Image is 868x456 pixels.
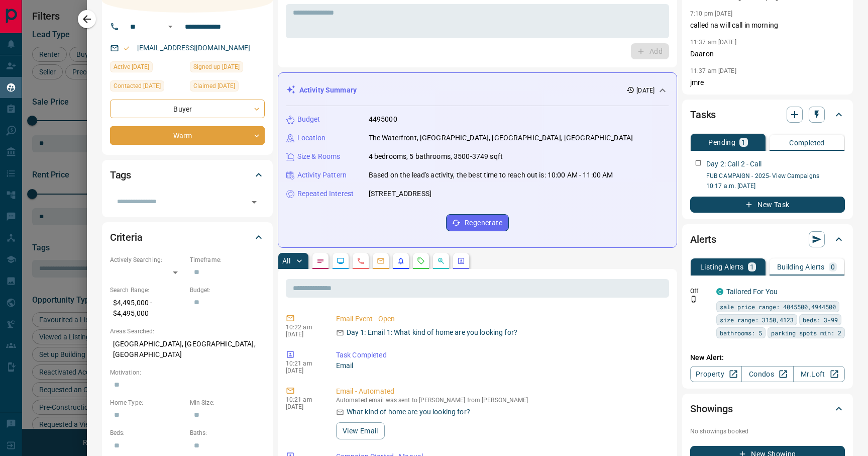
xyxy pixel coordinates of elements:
p: Task Completed [336,350,665,360]
p: Pending [708,139,735,146]
p: Email - Automated [336,386,665,397]
div: Warm [110,126,265,145]
p: Beds: [110,428,185,437]
div: Showings [690,397,845,421]
p: Day 2: Call 2 - Call [706,159,762,169]
p: Home Type: [110,398,185,407]
p: [DATE] [286,331,321,338]
h2: Showings [690,401,733,417]
span: Active [DATE] [114,62,149,72]
svg: Push Notification Only [690,296,697,303]
p: Motivation: [110,368,265,377]
p: Repeated Interest [297,189,354,199]
button: Open [164,21,176,33]
p: Search Range: [110,286,185,295]
span: bathrooms: 5 [720,328,762,338]
p: Automated email was sent to [PERSON_NAME] from [PERSON_NAME] [336,397,665,404]
span: Contacted [DATE] [114,81,161,91]
p: 10:22 am [286,324,321,331]
p: 4495000 [369,114,397,125]
p: Size & Rooms [297,151,341,162]
p: [STREET_ADDRESS] [369,189,431,199]
p: 10:21 am [286,360,321,367]
p: Email Event - Open [336,314,665,324]
p: $4,495,000 - $4,495,000 [110,295,185,322]
div: Activity Summary[DATE] [286,81,669,100]
div: Buyer [110,100,265,118]
p: 1 [741,139,745,146]
p: Budget: [190,286,265,295]
p: 7:10 pm [DATE] [690,10,733,17]
p: [GEOGRAPHIC_DATA], [GEOGRAPHIC_DATA], [GEOGRAPHIC_DATA] [110,336,265,363]
h2: Criteria [110,229,143,245]
p: Day 1: Email 1: What kind of home are you looking for? [347,327,517,338]
p: [DATE] [636,86,655,95]
p: Email [336,360,665,371]
span: size range: 3150,4123 [720,315,794,325]
p: Actively Searching: [110,255,185,264]
p: 0 [831,263,835,270]
span: parking spots min: 2 [771,328,841,338]
p: called na will call in morning [690,20,845,31]
div: Mon Aug 11 2025 [110,80,185,95]
div: Alerts [690,227,845,251]
p: [DATE] [286,367,321,374]
svg: Calls [357,257,365,265]
p: 10:17 a.m. [DATE] [706,181,845,191]
h2: Tasks [690,107,716,123]
p: Activity Pattern [297,170,347,180]
p: The Waterfront, [GEOGRAPHIC_DATA], [GEOGRAPHIC_DATA], [GEOGRAPHIC_DATA] [369,133,633,143]
span: Signed up [DATE] [193,62,240,72]
a: Property [690,366,742,382]
div: Mon Aug 11 2025 [110,61,185,75]
div: Mon Aug 11 2025 [190,80,265,95]
span: beds: 3-99 [803,315,838,325]
p: New Alert: [690,352,845,363]
a: FUB CAMPAIGN - 2025- View Campaigns [706,172,819,179]
h2: Tags [110,167,131,183]
svg: Listing Alerts [397,257,405,265]
p: Location [297,133,325,143]
p: No showings booked [690,427,845,436]
button: Open [247,195,261,209]
svg: Email Valid [123,45,130,52]
a: [EMAIL_ADDRESS][DOMAIN_NAME] [137,44,251,52]
p: Min Size: [190,398,265,407]
p: Building Alerts [777,263,825,270]
p: [DATE] [286,403,321,410]
p: Listing Alerts [700,263,744,270]
p: Areas Searched: [110,327,265,336]
svg: Notes [316,257,324,265]
span: sale price range: 4045500,4944500 [720,302,836,312]
a: Mr.Loft [793,366,845,382]
div: Criteria [110,225,265,249]
p: Baths: [190,428,265,437]
p: Timeframe: [190,255,265,264]
div: Mon Aug 11 2025 [190,61,265,75]
a: Condos [741,366,793,382]
span: Claimed [DATE] [193,81,235,91]
p: 10:21 am [286,396,321,403]
div: Tasks [690,103,845,127]
p: Activity Summary [299,85,357,96]
button: New Task [690,197,845,213]
p: 11:37 am [DATE] [690,39,736,46]
svg: Opportunities [437,257,445,265]
p: All [282,257,290,264]
p: Daaron [690,49,845,59]
h2: Alerts [690,231,716,247]
svg: Lead Browsing Activity [337,257,345,265]
p: Completed [789,139,825,146]
svg: Requests [417,257,425,265]
p: 1 [750,263,754,270]
p: 4 bedrooms, 5 bathrooms, 3500-3749 sqft [369,151,503,162]
svg: Agent Actions [457,257,465,265]
a: Tailored For You [726,288,778,296]
button: Regenerate [446,214,509,231]
svg: Emails [377,257,385,265]
button: View Email [336,422,385,439]
div: Tags [110,163,265,187]
p: What kind of home are you looking for? [347,407,470,417]
p: Off [690,287,710,296]
p: 11:37 am [DATE] [690,67,736,74]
